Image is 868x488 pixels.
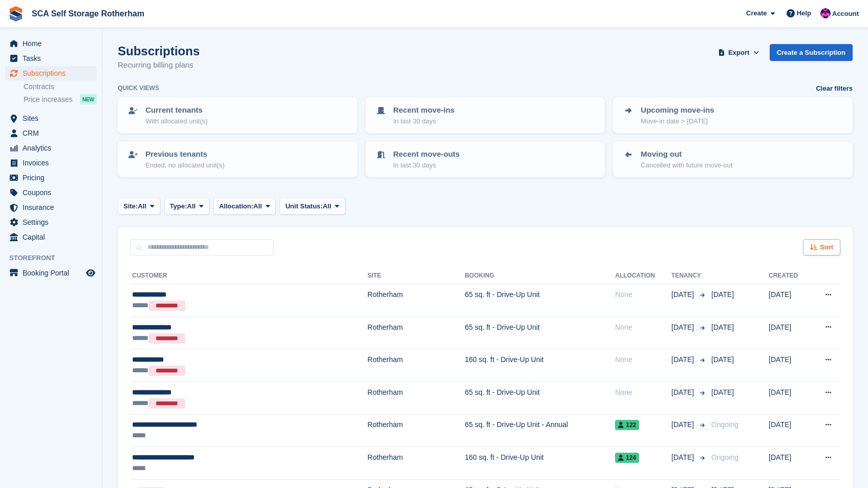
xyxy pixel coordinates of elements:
span: Invoices [23,156,84,170]
td: 160 sq. ft - Drive-Up Unit [465,349,616,382]
td: Rotherham [368,447,465,480]
a: menu [5,200,97,215]
button: Type: All [164,198,209,215]
p: Ended, no allocated unit(s) [145,160,225,171]
button: Site: All [118,198,160,215]
a: menu [5,171,97,185]
span: All [323,201,331,211]
p: Recurring billing plans [118,59,200,71]
td: [DATE] [769,414,810,447]
p: Recent move-outs [393,148,460,160]
th: Tenancy [671,268,707,284]
a: Preview store [84,267,97,279]
td: Rotherham [368,349,465,382]
a: Price increases NEW [24,94,97,105]
span: [DATE] [711,355,734,364]
p: In last 30 days [393,116,455,126]
td: [DATE] [769,316,810,349]
span: Export [728,48,749,58]
span: Site: [123,201,138,211]
a: menu [5,66,97,80]
p: In last 30 days [393,160,460,171]
a: SCA Self Storage Rotherham [28,5,149,22]
button: Allocation: All [214,198,276,215]
span: Coupons [23,185,84,200]
a: menu [5,215,97,229]
span: All [187,201,196,211]
button: Unit Status: All [280,198,345,215]
span: [DATE] [671,387,696,398]
span: [DATE] [671,452,696,463]
span: Booking Portal [23,266,84,280]
span: Insurance [23,200,84,215]
th: Booking [465,268,616,284]
th: Created [769,268,810,284]
span: 122 [615,420,639,430]
td: 160 sq. ft - Drive-Up Unit [465,447,616,480]
td: [DATE] [769,349,810,382]
span: Storefront [9,253,102,263]
h6: Quick views [118,83,159,93]
button: Export [716,44,761,61]
a: Current tenants With allocated unit(s) [119,98,356,132]
a: menu [5,266,97,280]
a: menu [5,51,97,66]
td: 65 sq. ft - Drive-Up Unit [465,381,616,414]
img: stora-icon-8386f47178a22dfd0bd8f6a31ec36ba5ce8667c1dd55bd0f319d3a0aa187defe.svg [8,6,24,22]
th: Allocation [615,268,671,284]
td: [DATE] [769,284,810,317]
span: [DATE] [711,290,734,299]
span: Settings [23,215,84,229]
span: Unit Status: [285,201,323,211]
div: None [615,354,671,365]
span: [DATE] [711,388,734,396]
td: Rotherham [368,381,465,414]
td: 65 sq. ft - Drive-Up Unit - Annual [465,414,616,447]
img: Sam Chapman [820,8,831,18]
a: menu [5,185,97,200]
p: Upcoming move-ins [641,104,714,116]
p: Current tenants [145,104,207,116]
span: [DATE] [671,322,696,333]
span: Pricing [23,171,84,185]
a: Previous tenants Ended, no allocated unit(s) [119,142,356,176]
span: Help [797,8,811,18]
span: Sites [23,111,84,125]
span: 124 [615,453,639,463]
p: Cancelled with future move-out [641,160,732,171]
a: Upcoming move-ins Move-in date > [DATE] [614,98,852,132]
p: Move-in date > [DATE] [641,116,714,126]
a: menu [5,36,97,51]
span: Subscriptions [23,66,84,80]
span: All [253,201,262,211]
th: Site [368,268,465,284]
p: Recent move-ins [393,104,455,116]
span: Tasks [23,51,84,66]
span: Capital [23,230,84,244]
a: Clear filters [816,83,853,94]
p: Previous tenants [145,148,225,160]
span: All [138,201,146,211]
span: [DATE] [711,323,734,331]
a: Recent move-outs In last 30 days [367,142,604,176]
a: menu [5,126,97,140]
span: Allocation: [219,201,253,211]
div: None [615,289,671,300]
td: [DATE] [769,447,810,480]
div: None [615,387,671,398]
span: Analytics [23,141,84,155]
td: Rotherham [368,414,465,447]
td: Rotherham [368,316,465,349]
span: Type: [170,201,187,211]
span: Ongoing [711,420,738,429]
span: Ongoing [711,453,738,461]
span: Create [746,8,767,18]
td: Rotherham [368,284,465,317]
h1: Subscriptions [118,44,200,58]
a: menu [5,141,97,155]
div: NEW [80,94,97,104]
a: menu [5,111,97,125]
a: Recent move-ins In last 30 days [367,98,604,132]
span: Price increases [24,95,73,104]
span: CRM [23,126,84,140]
